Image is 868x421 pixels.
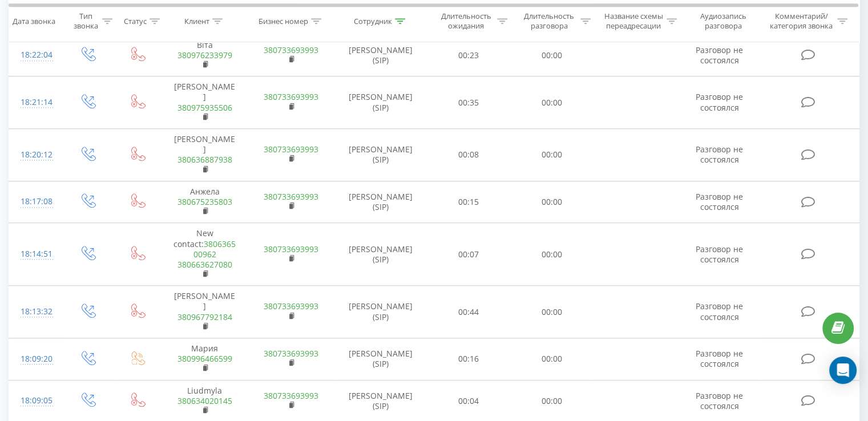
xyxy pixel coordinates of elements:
[438,12,495,31] div: Длительность ожидания
[184,17,209,26] div: Клиент
[72,12,99,31] div: Тип звонка
[259,17,308,26] div: Бизнес номер
[334,129,427,181] td: [PERSON_NAME] (SIP)
[193,238,236,260] a: 380636500962
[162,181,248,223] td: Анжела
[264,348,318,359] a: 380733693993
[162,338,248,380] td: Мария
[177,395,232,406] a: 380634020145
[162,286,248,338] td: [PERSON_NAME]
[264,44,318,55] a: 380733693993
[690,12,757,31] div: Аудиозапись разговора
[162,76,248,129] td: [PERSON_NAME]
[510,338,593,380] td: 00:00
[21,191,51,213] div: 18:17:08
[334,223,427,286] td: [PERSON_NAME] (SIP)
[427,129,510,181] td: 00:08
[696,144,743,165] span: Разговор не состоялся
[334,76,427,129] td: [PERSON_NAME] (SIP)
[177,154,232,165] a: 380636887938
[264,301,318,311] a: 380733693993
[21,301,51,323] div: 18:13:32
[829,357,857,384] div: Open Intercom Messenger
[696,390,743,411] span: Разговор не состоялся
[510,129,593,181] td: 00:00
[13,17,55,26] div: Дата звонка
[124,17,147,26] div: Статус
[264,390,318,401] a: 380733693993
[177,311,232,322] a: 380967792184
[334,338,427,380] td: [PERSON_NAME] (SIP)
[696,244,743,265] span: Разговор не состоялся
[334,286,427,338] td: [PERSON_NAME] (SIP)
[21,348,51,370] div: 18:09:20
[354,17,392,26] div: Сотрудник
[696,91,743,112] span: Разговор не состоялся
[510,223,593,286] td: 00:00
[427,181,510,223] td: 00:15
[177,50,232,60] a: 380976233979
[510,76,593,129] td: 00:00
[510,34,593,76] td: 00:00
[427,34,510,76] td: 00:23
[21,243,51,265] div: 18:14:51
[264,244,318,254] a: 380733693993
[264,144,318,155] a: 380733693993
[162,34,248,76] td: Віта
[177,196,232,207] a: 380675235803
[264,91,318,102] a: 380733693993
[510,286,593,338] td: 00:00
[510,181,593,223] td: 00:00
[21,390,51,412] div: 18:09:05
[162,223,248,286] td: New contact:
[334,34,427,76] td: [PERSON_NAME] (SIP)
[177,353,232,364] a: 380996466599
[21,144,51,166] div: 18:20:12
[427,338,510,380] td: 00:16
[21,44,51,66] div: 18:22:04
[696,191,743,212] span: Разговор не состоялся
[427,223,510,286] td: 00:07
[520,12,578,31] div: Длительность разговора
[696,301,743,322] span: Разговор не состоялся
[696,44,743,66] span: Разговор не состоялся
[334,181,427,223] td: [PERSON_NAME] (SIP)
[427,286,510,338] td: 00:44
[162,129,248,181] td: [PERSON_NAME]
[264,191,318,202] a: 380733693993
[696,348,743,369] span: Разговор не состоялся
[21,91,51,114] div: 18:21:14
[768,12,834,31] div: Комментарий/категория звонка
[427,76,510,129] td: 00:35
[177,259,232,270] a: 380663627080
[604,12,664,31] div: Название схемы переадресации
[177,102,232,113] a: 380975935506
